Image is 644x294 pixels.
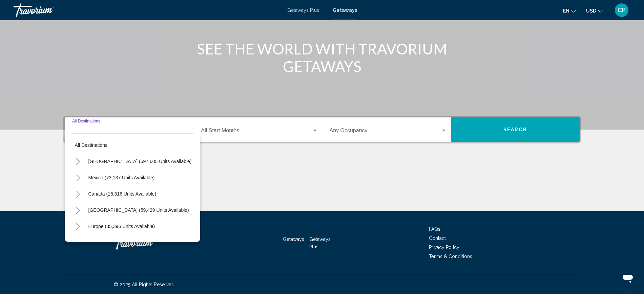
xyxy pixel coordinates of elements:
span: © 2025 All Rights Reserved. [114,282,175,287]
button: Mexico (73,137 units available) [85,170,158,185]
button: Europe (35,396 units available) [85,219,159,234]
span: CP [618,7,626,14]
button: Toggle Europe (35,396 units available) [71,220,85,233]
a: Contact [429,235,446,241]
button: Toggle Caribbean & Atlantic Islands (59,429 units available) [71,203,85,217]
a: Travorium [14,3,281,17]
button: Australia (3,338 units available) [85,235,159,250]
button: Toggle Mexico (73,137 units available) [71,171,85,184]
a: Getaways [283,236,304,242]
button: Toggle Australia (3,338 units available) [71,236,85,249]
button: Search [451,117,580,142]
a: Getaways [333,7,357,13]
span: Canada (15,316 units available) [88,191,157,197]
h1: SEE THE WORLD WITH TRAVORIUM GETAWAYS [195,40,449,75]
span: Search [503,127,527,133]
button: [GEOGRAPHIC_DATA] (59,429 units available) [85,202,192,218]
div: Search widget [65,117,580,142]
a: FAQs [429,226,440,232]
a: Travorium [114,233,182,253]
button: User Menu [613,3,630,17]
span: All destinations [75,142,108,148]
button: Change language [563,6,576,16]
span: Mexico (73,137 units available) [88,175,155,180]
button: Canada (15,316 units available) [85,186,160,202]
button: [GEOGRAPHIC_DATA] (697,605 units available) [85,154,195,169]
a: Getaways Plus [287,7,319,13]
button: Toggle United States (697,605 units available) [71,155,85,168]
a: Privacy Policy [429,245,459,250]
span: Europe (35,396 units available) [88,224,155,229]
button: Toggle Canada (15,316 units available) [71,187,85,201]
a: Terms & Conditions [429,254,472,259]
iframe: Botón para iniciar la ventana de mensajería [617,267,639,289]
span: en [563,8,569,14]
button: Change currency [586,6,603,16]
button: All destinations [71,137,193,153]
span: [GEOGRAPHIC_DATA] (697,605 units available) [88,159,192,164]
a: Getaways Plus [309,236,331,249]
span: [GEOGRAPHIC_DATA] (59,429 units available) [88,207,189,213]
span: USD [586,8,596,14]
